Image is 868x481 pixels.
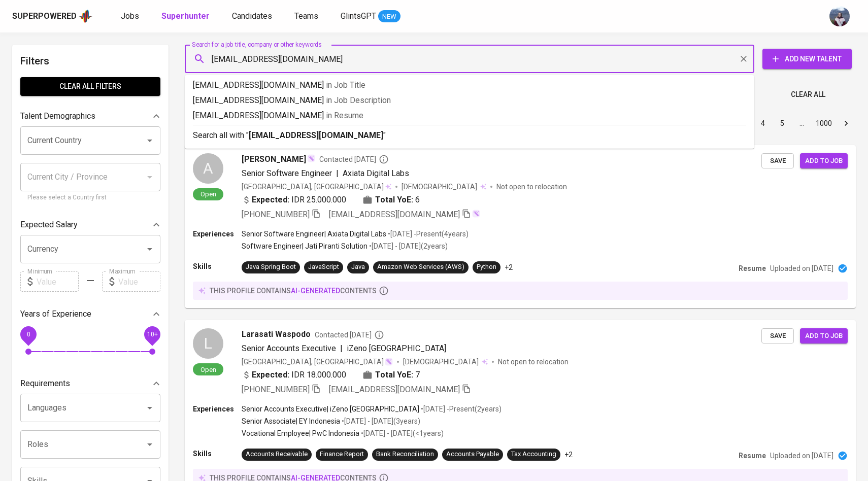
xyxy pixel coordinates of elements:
span: Teams [294,11,318,21]
span: [EMAIL_ADDRESS][DOMAIN_NAME] [329,385,460,394]
div: Tax Accounting [511,450,556,459]
a: AOpen[PERSON_NAME]Contacted [DATE]Senior Software Engineer|Axiata Digital Labs[GEOGRAPHIC_DATA], ... [185,145,856,308]
button: Open [143,242,157,256]
button: Add to job [800,153,848,169]
div: Amazon Web Services (AWS) [377,262,464,272]
span: 0 [26,331,30,338]
span: [DEMOGRAPHIC_DATA] [403,357,480,367]
p: Requirements [20,377,70,390]
p: Please select a Country first [27,193,153,203]
span: Open [196,190,220,198]
input: Value [118,271,160,292]
span: Add to job [805,330,843,342]
button: Save [761,328,794,344]
div: A [193,153,223,184]
button: Go to page 4 [755,115,771,131]
div: L [193,328,223,359]
a: Superhunter [161,10,212,23]
div: JavaScript [308,262,339,272]
span: Contacted [DATE] [319,154,389,164]
span: Axiata Digital Labs [343,168,409,178]
p: Experiences [193,404,242,414]
span: | [336,167,339,180]
span: [EMAIL_ADDRESS][DOMAIN_NAME] [329,210,460,219]
div: Expected Salary [20,215,160,235]
span: Larasati Waspodo [242,328,311,340]
img: magic_wand.svg [307,154,315,162]
div: [GEOGRAPHIC_DATA], [GEOGRAPHIC_DATA] [242,182,391,192]
span: AI-generated [291,287,340,295]
svg: By Batam recruiter [379,154,389,164]
p: Skills [193,261,242,271]
button: Open [143,133,157,148]
span: NEW [378,12,400,22]
span: [PHONE_NUMBER] [242,210,310,219]
p: Experiences [193,229,242,239]
span: Add to job [805,155,843,167]
p: +2 [505,262,513,272]
p: • [DATE] - [DATE] ( 2 years ) [368,241,448,251]
div: … [793,118,810,128]
input: Value [37,271,79,292]
div: Python [477,262,496,272]
b: Total YoE: [375,369,413,381]
svg: By Batam recruiter [374,330,384,340]
button: Open [143,437,157,452]
span: [PHONE_NUMBER] [242,385,310,394]
span: 6 [415,194,420,206]
span: Senior Software Engineer [242,168,332,178]
button: Add to job [800,328,848,344]
a: Jobs [121,10,141,23]
p: Uploaded on [DATE] [770,451,833,461]
p: Years of Experience [20,308,91,320]
img: magic_wand.svg [385,358,393,366]
div: Java Spring Boot [246,262,296,272]
div: Accounts Receivable [246,450,308,459]
div: IDR 18.000.000 [242,369,346,381]
a: GlintsGPT NEW [341,10,400,23]
p: [EMAIL_ADDRESS][DOMAIN_NAME] [193,79,746,91]
span: in Resume [326,111,363,120]
span: 7 [415,369,420,381]
span: in Job Title [326,80,365,90]
button: Go to page 5 [774,115,790,131]
div: Accounts Payable [446,450,499,459]
span: iZeno [GEOGRAPHIC_DATA] [347,343,446,353]
span: GlintsGPT [341,11,376,21]
div: Superpowered [12,11,77,22]
button: Clear All filters [20,77,160,96]
h6: Filters [20,53,160,69]
p: Resume [739,451,766,461]
a: Superpoweredapp logo [12,9,92,24]
div: Requirements [20,373,160,394]
span: Open [196,365,220,374]
span: [PERSON_NAME] [242,153,306,165]
p: Expected Salary [20,219,78,231]
span: Contacted [DATE] [315,330,384,340]
b: [EMAIL_ADDRESS][DOMAIN_NAME] [249,130,383,140]
p: Not open to relocation [496,182,567,192]
span: Clear All filters [28,80,152,93]
p: Resume [739,263,766,273]
div: [GEOGRAPHIC_DATA], [GEOGRAPHIC_DATA] [242,357,393,367]
button: Clear [737,52,751,66]
p: Uploaded on [DATE] [770,263,833,273]
img: christine.raharja@glints.com [829,6,850,26]
p: [EMAIL_ADDRESS][DOMAIN_NAME] [193,110,746,122]
p: • [DATE] - Present ( 2 years ) [419,404,502,414]
span: 10+ [147,331,157,338]
div: Talent Demographics [20,106,160,126]
b: Total YoE: [375,194,413,206]
span: in Job Description [326,95,391,105]
button: Open [143,401,157,415]
p: [EMAIL_ADDRESS][DOMAIN_NAME] [193,94,746,107]
a: Teams [294,10,320,23]
button: Go to next page [838,115,854,131]
button: Go to page 1000 [813,115,835,131]
img: magic_wand.svg [472,210,480,218]
span: Candidates [232,11,272,21]
p: +2 [564,450,573,460]
b: Expected: [252,369,289,381]
p: Search all with " " [193,129,746,142]
span: Senior Accounts Executive [242,343,336,353]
